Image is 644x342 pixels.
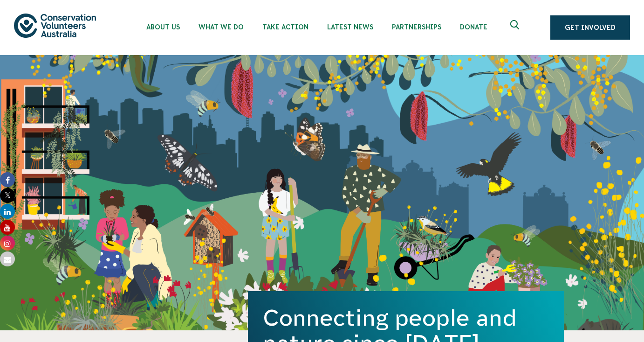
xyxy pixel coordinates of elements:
[327,23,373,31] span: Latest News
[510,20,522,35] span: Expand search box
[460,23,487,31] span: Donate
[199,23,244,31] span: What We Do
[262,23,308,31] span: Take Action
[14,14,96,37] img: logo.svg
[392,23,441,31] span: Partnerships
[146,23,180,31] span: About Us
[550,15,630,40] a: Get Involved
[505,16,527,39] button: Expand search box Close search box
